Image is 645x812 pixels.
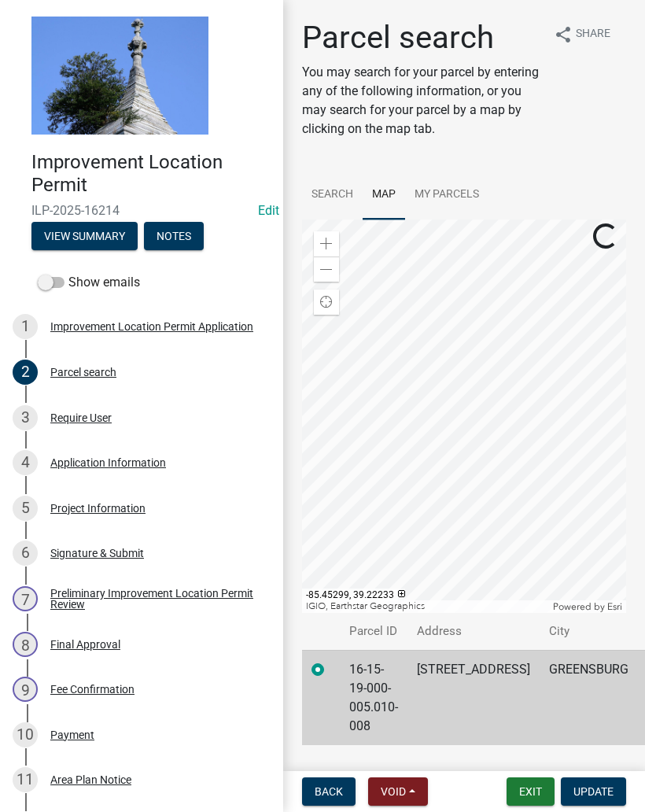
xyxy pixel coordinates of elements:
h1: Parcel search [302,19,541,57]
div: 6 [13,541,38,566]
button: shareShare [541,19,623,50]
p: You may search for your parcel by entering any of the following information, or you may search fo... [302,63,541,138]
td: [STREET_ADDRESS] [407,650,540,745]
a: Search [302,170,363,220]
span: Back [315,785,343,798]
div: 8 [13,632,38,657]
th: Parcel ID [340,613,407,650]
div: Fee Confirmation [50,684,135,695]
h4: Improvement Location Permit [31,151,271,197]
th: City [540,613,638,650]
button: Exit [507,777,555,806]
td: 16-15-19-000-005.010-008 [340,650,407,745]
div: IGIO, Earthstar Geographics [302,600,549,613]
a: Edit [258,203,279,218]
span: Update [573,785,614,798]
div: 5 [13,496,38,521]
div: 2 [13,360,38,385]
button: Notes [144,222,204,250]
div: 3 [13,405,38,430]
div: Project Information [50,503,146,514]
div: Zoom out [314,257,339,282]
div: Application Information [50,457,166,468]
a: My Parcels [405,170,488,220]
button: Void [368,777,428,806]
img: Decatur County, Indiana [31,17,208,135]
button: Back [302,777,356,806]
div: Zoom in [314,231,339,257]
div: 4 [13,450,38,475]
button: View Summary [31,222,138,250]
a: Esri [607,601,622,612]
th: Address [407,613,540,650]
div: Signature & Submit [50,548,144,559]
div: Area Plan Notice [50,774,131,785]
label: Show emails [38,273,140,292]
i: share [554,25,573,44]
div: Improvement Location Permit Application [50,321,253,332]
a: Map [363,170,405,220]
div: Require User [50,412,112,423]
td: GREENSBURG [540,650,638,745]
div: Preliminary Improvement Location Permit Review [50,588,258,610]
div: 11 [13,767,38,792]
wm-modal-confirm: Summary [31,231,138,243]
div: 9 [13,677,38,702]
div: 7 [13,586,38,611]
div: Final Approval [50,639,120,650]
button: Update [561,777,626,806]
div: Parcel search [50,367,116,378]
div: 10 [13,722,38,747]
div: Powered by [549,600,626,613]
span: Void [381,785,406,798]
wm-modal-confirm: Notes [144,231,204,243]
div: Find my location [314,290,339,315]
span: Share [576,25,610,44]
div: Payment [50,729,94,740]
span: ILP-2025-16214 [31,203,252,218]
div: 1 [13,314,38,339]
wm-modal-confirm: Edit Application Number [258,203,279,218]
